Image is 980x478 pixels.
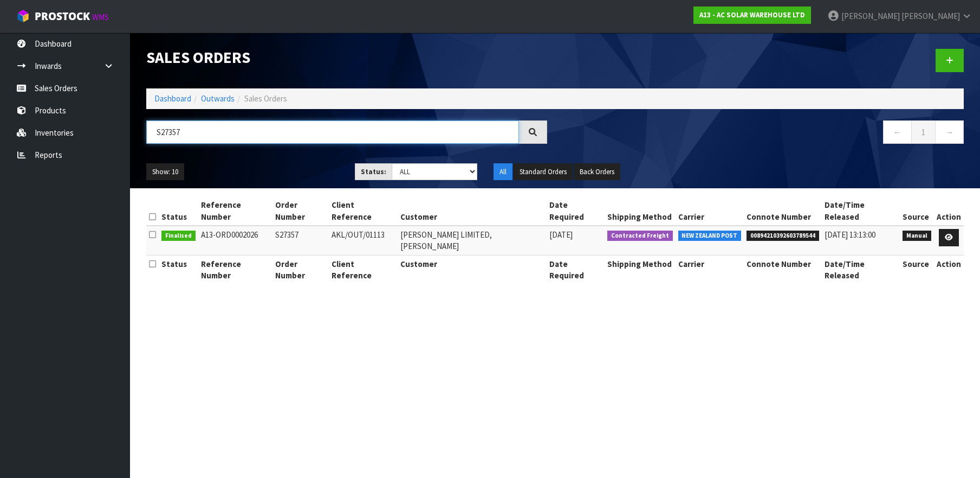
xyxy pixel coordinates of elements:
[35,9,90,23] span: ProStock
[146,49,547,66] h1: Sales Orders
[154,93,191,104] a: Dashboard
[161,231,196,241] span: Finalised
[935,120,964,144] a: →
[900,196,934,226] th: Source
[678,231,742,241] span: NEW ZEALAND POST
[329,196,398,226] th: Client Reference
[699,10,805,20] strong: A13 - AC SOLAR WAREHOUSE LTD
[272,255,329,284] th: Order Number
[244,93,287,104] span: Sales Orders
[744,255,822,284] th: Connote Number
[822,196,900,226] th: Date/Time Released
[198,226,272,255] td: A13-ORD0002026
[605,196,676,226] th: Shipping Method
[547,196,605,226] th: Date Required
[329,226,398,255] td: AKL/OUT/01113
[398,226,546,255] td: [PERSON_NAME] LIMITED, [PERSON_NAME]
[934,255,964,284] th: Action
[361,167,386,176] strong: Status:
[272,226,329,255] td: S27357
[901,11,960,21] span: [PERSON_NAME]
[574,163,620,181] button: Back Orders
[159,196,198,226] th: Status
[747,231,819,241] span: 00894210392603789544
[744,196,822,226] th: Connote Number
[494,163,512,181] button: All
[514,163,573,181] button: Standard Orders
[146,120,519,144] input: Search sales orders
[934,196,964,226] th: Action
[547,255,605,284] th: Date Required
[900,255,934,284] th: Source
[16,9,30,23] img: cube-alt.png
[549,230,573,240] span: [DATE]
[272,196,329,226] th: Order Number
[605,255,676,284] th: Shipping Method
[198,255,272,284] th: Reference Number
[841,11,900,21] span: [PERSON_NAME]
[201,93,235,104] a: Outwards
[159,255,198,284] th: Status
[607,231,673,241] span: Contracted Freight
[329,255,398,284] th: Client Reference
[563,120,964,147] nav: Page navigation
[676,255,744,284] th: Carrier
[676,196,744,226] th: Carrier
[911,120,936,144] a: 1
[398,196,546,226] th: Customer
[92,12,109,22] small: WMS
[146,163,184,181] button: Show: 10
[883,120,912,144] a: ←
[398,255,546,284] th: Customer
[825,230,875,240] span: [DATE] 13:13:00
[822,255,900,284] th: Date/Time Released
[198,196,272,226] th: Reference Number
[903,231,931,241] span: Manual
